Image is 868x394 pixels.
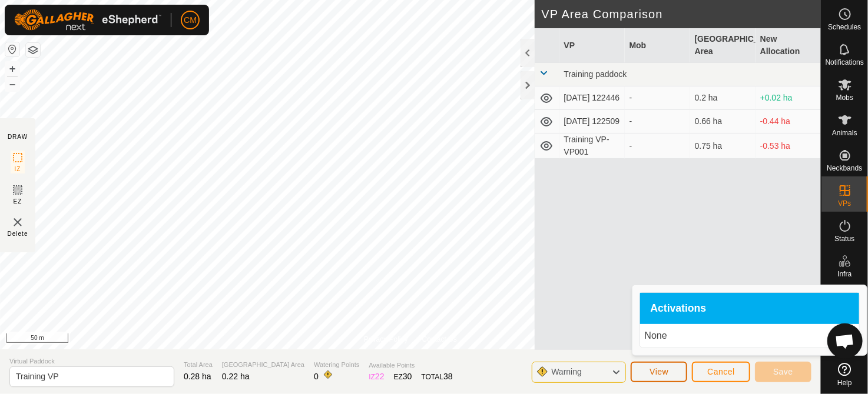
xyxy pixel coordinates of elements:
[826,59,864,66] span: Notifications
[837,379,852,386] span: Help
[690,110,756,133] td: 0.66 ha
[403,372,412,381] span: 30
[690,86,756,110] td: 0.2 ha
[369,360,452,370] span: Available Points
[832,129,857,136] span: Animals
[836,94,853,101] span: Mobs
[645,329,854,343] p: None
[8,229,28,238] span: Delete
[369,370,384,383] div: IZ
[821,358,868,391] a: Help
[14,197,22,206] span: EZ
[756,110,821,133] td: -0.44 ha
[630,140,685,152] div: -
[631,362,687,382] button: View
[542,7,821,21] h2: VP Area Comparison
[15,165,21,173] span: IZ
[651,303,707,314] span: Activations
[26,43,40,57] button: Map Layers
[756,28,821,63] th: New Allocation
[375,372,385,381] span: 22
[443,372,453,381] span: 38
[5,77,19,91] button: –
[422,334,457,345] a: Contact Us
[773,367,793,376] span: Save
[834,235,854,242] span: Status
[690,28,756,63] th: [GEOGRAPHIC_DATA] Area
[837,271,852,278] span: Infra
[559,28,625,63] th: VP
[630,115,685,128] div: -
[184,14,197,26] span: CM
[314,360,359,370] span: Watering Points
[14,9,161,31] img: Gallagher Logo
[827,323,863,359] div: Open chat
[9,356,174,366] span: Virtual Paddock
[314,372,319,381] span: 0
[756,86,821,110] td: +0.02 ha
[690,133,756,159] td: 0.75 ha
[5,42,19,56] button: Reset Map
[564,69,627,79] span: Training paddock
[756,133,821,159] td: -0.53 ha
[827,165,862,172] span: Neckbands
[692,362,750,382] button: Cancel
[8,132,28,141] div: DRAW
[630,92,685,104] div: -
[559,133,625,159] td: Training VP-VP001
[625,28,690,63] th: Mob
[838,200,851,207] span: VPs
[364,334,408,345] a: Privacy Policy
[828,24,861,31] span: Schedules
[755,362,811,382] button: Save
[559,110,625,133] td: [DATE] 122509
[222,372,250,381] span: 0.22 ha
[11,215,25,229] img: VP
[551,367,582,376] span: Warning
[184,372,211,381] span: 0.28 ha
[559,86,625,110] td: [DATE] 122446
[422,370,453,383] div: TOTAL
[650,367,668,376] span: View
[222,360,304,370] span: [GEOGRAPHIC_DATA] Area
[394,370,412,383] div: EZ
[5,62,19,76] button: +
[184,360,213,370] span: Total Area
[707,367,735,376] span: Cancel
